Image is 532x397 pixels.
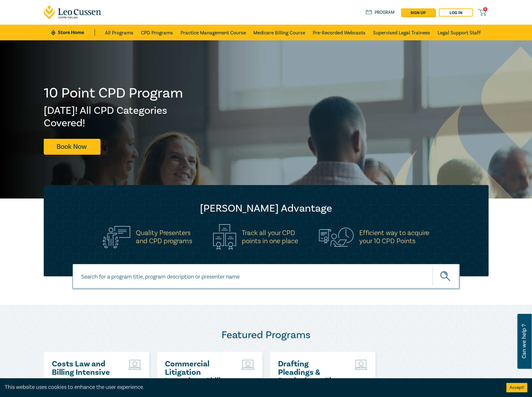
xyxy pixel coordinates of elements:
[52,377,119,385] p: ( September 2025 )
[439,8,473,17] a: Log in
[56,202,476,215] h2: [PERSON_NAME] Advantage
[136,229,192,245] h5: Quality Presenters and CPD programs
[44,104,184,129] h2: [DATE]! All CPD Categories Covered!
[373,25,430,40] a: Supervised Legal Trainees
[51,29,95,36] a: Store Home
[141,25,173,40] a: CPD Programs
[278,360,345,385] a: Drafting Pleadings & Particulars – Tips & Traps
[44,329,489,341] h2: Featured Programs
[129,360,141,370] img: Live Stream
[242,360,254,370] img: Live Stream
[181,25,246,40] a: Practice Management Course
[52,360,119,377] a: Costs Law and Billing Intensive
[105,25,133,40] a: All Programs
[72,264,460,289] input: Search for a program title, program description or presenter name
[165,360,232,385] a: Commercial Litigation Intensive - Skills and Strategies for Success in Commercial Disputes
[483,7,487,11] span: 0
[506,383,527,392] button: Accept cookies
[521,318,527,365] span: Can we help ?
[359,229,429,245] h5: Efficient way to acquire your 10 CPD Points
[253,25,305,40] a: Medicare Billing Course
[355,360,367,370] img: Live Stream
[366,9,395,16] a: Program
[438,25,481,40] a: Legal Support Staff
[44,85,184,101] h1: 10 Point CPD Program
[44,139,100,154] a: Book Now
[213,224,236,250] img: Track all your CPD<br>points in one place
[5,383,497,391] div: This website uses cookies to enhance the user experience.
[242,229,298,245] h5: Track all your CPD points in one place
[103,226,130,248] img: Quality Presenters<br>and CPD programs
[401,8,435,17] a: sign up
[319,228,354,246] img: Efficient way to acquire<br>your 10 CPD Points
[313,25,365,40] a: Pre-Recorded Webcasts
